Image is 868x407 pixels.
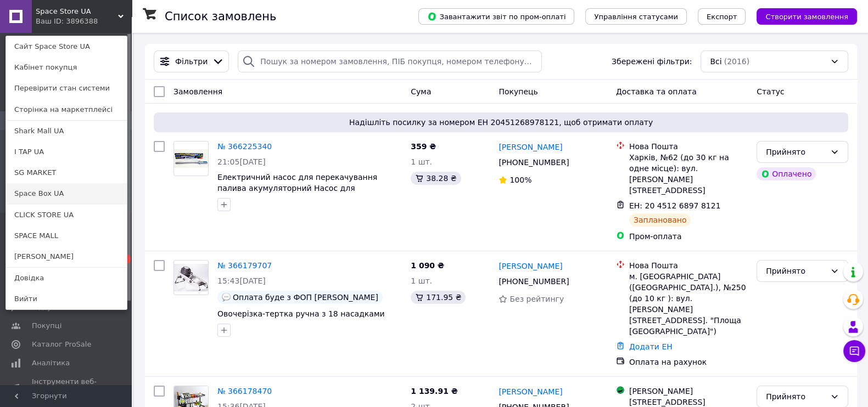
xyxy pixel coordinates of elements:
[843,340,865,362] button: Чат з покупцем
[238,50,541,72] input: Пошук за номером замовлення, ПІБ покупця, номером телефону, Email, номером накладної
[509,295,564,303] span: Без рейтингу
[6,142,127,162] a: I TAP UA
[418,8,574,25] button: Завантажити звіт по пром-оплаті
[757,87,785,96] span: Статус
[411,172,461,185] div: 38.28 ₴
[6,78,127,99] a: Перевірити стан системи
[32,321,61,331] span: Покупці
[710,56,721,67] span: Всі
[499,261,562,272] a: [PERSON_NAME]
[174,149,208,168] img: Фото товару
[411,87,431,96] span: Cума
[6,99,127,120] a: Сторінка на маркетплейсі
[629,201,721,210] span: ЕН: 20 4512 6897 8121
[6,246,127,267] a: [PERSON_NAME]
[757,8,857,25] button: Створити замовлення
[217,387,272,395] a: № 366178470
[217,309,385,318] a: Овочерізка-тертка ручна з 18 насадками
[411,157,432,166] span: 1 шт.
[36,7,118,16] span: Space Store UA
[629,141,748,152] div: Нова Пошта
[6,183,127,204] a: Space Box UA
[411,387,458,395] span: 1 139.91 ₴
[509,176,531,184] span: 100%
[173,87,222,96] span: Замовлення
[6,268,127,289] a: Довідка
[629,386,748,397] div: [PERSON_NAME]
[427,12,565,21] span: Завантажити звіт по пром-оплаті
[175,56,208,67] span: Фільтри
[411,142,436,151] span: 359 ₴
[6,205,127,225] a: CLICK STORE UA
[746,12,857,20] a: Створити замовлення
[585,8,687,25] button: Управління статусами
[765,13,848,21] span: Створити замовлення
[411,261,444,270] span: 1 090 ₴
[629,213,691,227] div: Заплановано
[496,155,571,170] div: [PHONE_NUMBER]
[698,8,746,25] button: Експорт
[173,260,209,295] a: Фото товару
[629,342,673,351] a: Додати ЕН
[36,16,82,26] div: Ваш ID: 3896388
[629,231,748,242] div: Пром-оплата
[612,56,692,67] span: Збережені фільтри:
[173,141,209,176] a: Фото товару
[165,10,276,23] h1: Список замовлень
[496,274,571,289] div: [PHONE_NUMBER]
[6,121,127,142] a: Shark Mall UA
[233,293,378,302] span: Оплата буде з ФОП [PERSON_NAME]
[6,225,127,246] a: SPACE MALL
[411,276,432,285] span: 1 шт.
[757,167,816,180] div: Оплачено
[499,87,537,96] span: Покупець
[411,291,466,304] div: 171.95 ₴
[217,173,377,203] a: Електричний насос для перекачування палива акумуляторний Насос для перекачування дизеля електричний
[629,357,748,368] div: Оплата на рахунок
[499,142,562,152] a: [PERSON_NAME]
[222,293,231,302] img: :speech_balloon:
[707,13,737,21] span: Експорт
[616,87,697,96] span: Доставка та оплата
[217,276,266,285] span: 15:43[DATE]
[32,358,70,368] span: Аналітика
[766,391,826,403] div: Прийнято
[6,162,127,183] a: SG MARKET
[499,386,562,397] a: [PERSON_NAME]
[217,142,272,151] a: № 366225340
[629,152,748,196] div: Харків, №62 (до 30 кг на одне місце): вул. [PERSON_NAME][STREET_ADDRESS]
[629,271,748,337] div: м. [GEOGRAPHIC_DATA] ([GEOGRAPHIC_DATA].), №250 (до 10 кг ): вул. [PERSON_NAME][STREET_ADDRESS]. ...
[32,377,102,397] span: Інструменти веб-майстра та SEO
[32,340,91,349] span: Каталог ProSale
[766,146,826,158] div: Прийнято
[174,264,208,291] img: Фото товару
[594,13,678,21] span: Управління статусами
[724,57,750,66] span: (2016)
[217,261,272,270] a: № 366179707
[6,289,127,309] a: Вийти
[6,57,127,78] a: Кабінет покупця
[158,117,844,128] span: Надішліть посилку за номером ЕН 20451268978121, щоб отримати оплату
[766,265,826,277] div: Прийнято
[629,260,748,271] div: Нова Пошта
[6,36,127,57] a: Сайт Space Store UA
[217,157,266,166] span: 21:05[DATE]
